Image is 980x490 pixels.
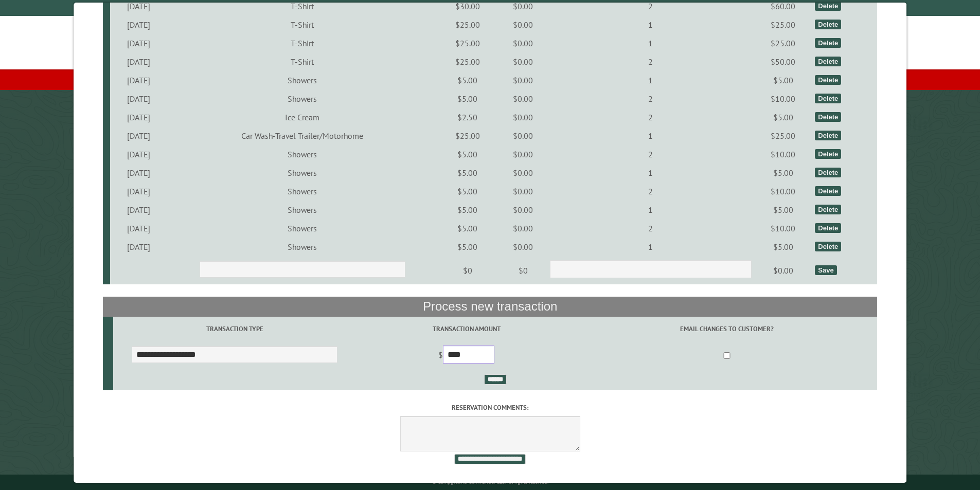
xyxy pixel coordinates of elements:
[103,297,877,316] th: Process new transaction
[167,52,437,71] td: T-Shirt
[167,238,437,256] td: Showers
[498,89,548,108] td: $0.00
[167,89,437,108] td: Showers
[437,145,497,164] td: $5.00
[110,89,167,108] td: [DATE]
[548,71,753,89] td: 1
[548,164,753,182] td: 1
[498,219,548,238] td: $0.00
[437,71,497,89] td: $5.00
[437,89,497,108] td: $5.00
[115,324,354,334] label: Transaction Type
[815,94,841,103] div: Delete
[548,89,753,108] td: 2
[815,242,841,251] div: Delete
[498,15,548,34] td: $0.00
[753,108,813,126] td: $5.00
[498,34,548,52] td: $0.00
[437,15,497,34] td: $25.00
[815,205,841,214] div: Delete
[498,164,548,182] td: $0.00
[815,112,841,122] div: Delete
[498,126,548,145] td: $0.00
[167,219,437,238] td: Showers
[548,145,753,164] td: 2
[548,108,753,126] td: 2
[753,164,813,182] td: $5.00
[437,52,497,71] td: $25.00
[548,15,753,34] td: 1
[815,1,841,11] div: Delete
[753,238,813,256] td: $5.00
[167,108,437,126] td: Ice Cream
[167,15,437,34] td: T-Shirt
[110,108,167,126] td: [DATE]
[753,34,813,52] td: $25.00
[815,57,841,66] div: Delete
[110,71,167,89] td: [DATE]
[358,324,575,334] label: Transaction Amount
[498,201,548,219] td: $0.00
[437,219,497,238] td: $5.00
[753,71,813,89] td: $5.00
[437,182,497,201] td: $5.00
[578,324,876,334] label: Email changes to customer?
[815,20,841,29] div: Delete
[498,145,548,164] td: $0.00
[498,108,548,126] td: $0.00
[498,182,548,201] td: $0.00
[753,182,813,201] td: $10.00
[432,479,548,485] small: © Campground Commander LLC. All rights reserved.
[753,256,813,285] td: $0.00
[548,52,753,71] td: 2
[437,201,497,219] td: $5.00
[437,126,497,145] td: $25.00
[437,256,497,285] td: $0
[815,265,836,275] div: Save
[498,52,548,71] td: $0.00
[815,186,841,196] div: Delete
[437,238,497,256] td: $5.00
[815,149,841,159] div: Delete
[110,201,167,219] td: [DATE]
[548,201,753,219] td: 1
[110,126,167,145] td: [DATE]
[110,219,167,238] td: [DATE]
[753,126,813,145] td: $25.00
[548,182,753,201] td: 2
[753,89,813,108] td: $10.00
[753,201,813,219] td: $5.00
[167,71,437,89] td: Showers
[815,38,841,48] div: Delete
[437,34,497,52] td: $25.00
[548,126,753,145] td: 1
[815,75,841,85] div: Delete
[753,145,813,164] td: $10.00
[815,223,841,233] div: Delete
[753,219,813,238] td: $10.00
[167,164,437,182] td: Showers
[167,201,437,219] td: Showers
[167,126,437,145] td: Car Wash-Travel Trailer/Motorhome
[103,403,877,412] label: Reservation comments:
[548,219,753,238] td: 2
[110,34,167,52] td: [DATE]
[167,182,437,201] td: Showers
[110,52,167,71] td: [DATE]
[753,15,813,34] td: $25.00
[437,108,497,126] td: $2.50
[815,168,841,177] div: Delete
[548,34,753,52] td: 1
[356,341,577,370] td: $
[110,15,167,34] td: [DATE]
[498,256,548,285] td: $0
[110,145,167,164] td: [DATE]
[753,52,813,71] td: $50.00
[110,164,167,182] td: [DATE]
[437,164,497,182] td: $5.00
[110,182,167,201] td: [DATE]
[110,238,167,256] td: [DATE]
[815,131,841,140] div: Delete
[167,145,437,164] td: Showers
[498,238,548,256] td: $0.00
